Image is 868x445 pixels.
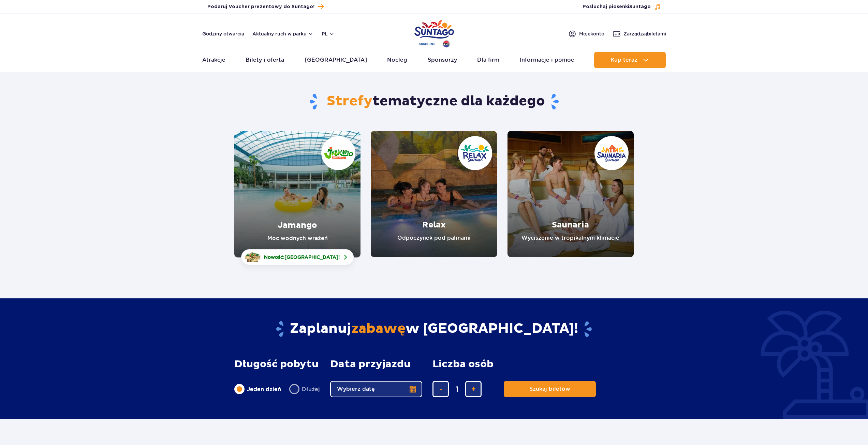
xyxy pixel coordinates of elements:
[449,381,465,397] input: liczba biletów
[234,93,634,110] h1: tematyczne dla każdego
[327,93,372,110] span: Strefy
[234,358,634,397] form: Planowanie wizyty w Park of Poland
[202,52,225,68] a: Atrakcje
[234,131,361,257] a: Jamango
[246,52,284,68] a: Bilety i oferta
[507,131,634,257] a: Saunaria
[252,31,313,36] button: Aktualny ruch w parku
[579,30,604,37] span: Moje konto
[529,386,570,392] span: Szukaj biletów
[241,249,354,265] a: Nowość:[GEOGRAPHIC_DATA]!
[330,381,422,397] button: Wybierz datę
[351,320,406,337] span: zabawę
[583,3,661,10] button: Posłuchaj piosenkiSuntago
[594,52,666,68] button: Kup teraz
[330,358,411,370] span: Data przyjazdu
[387,52,407,68] a: Nocleg
[583,3,651,10] span: Posłuchaj piosenki
[202,30,244,37] a: Godziny otwarcia
[322,30,335,37] button: pl
[305,52,367,68] a: [GEOGRAPHIC_DATA]
[629,4,651,9] span: Suntago
[504,381,596,397] button: Szukaj biletów
[610,57,637,63] span: Kup teraz
[414,17,454,48] a: Park of Poland
[234,382,281,396] label: Jeden dzień
[428,52,457,68] a: Sponsorzy
[465,381,482,397] button: dodaj bilet
[432,381,449,397] button: usuń bilet
[371,131,497,257] a: Relax
[623,30,666,37] span: Zarządzaj biletami
[568,30,604,38] a: Mojekonto
[234,358,319,370] span: Długość pobytu
[234,320,634,338] h2: Zaplanuj w [GEOGRAPHIC_DATA]!
[284,254,338,260] span: [GEOGRAPHIC_DATA]
[613,30,666,38] a: Zarządzajbiletami
[207,3,314,10] span: Podaruj Voucher prezentowy do Suntago!
[289,382,320,396] label: Dłużej
[520,52,574,68] a: Informacje i pomoc
[477,52,499,68] a: Dla firm
[432,358,494,370] span: Liczba osób
[264,254,340,261] span: Nowość: !
[207,2,324,11] a: Podaruj Voucher prezentowy do Suntago!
